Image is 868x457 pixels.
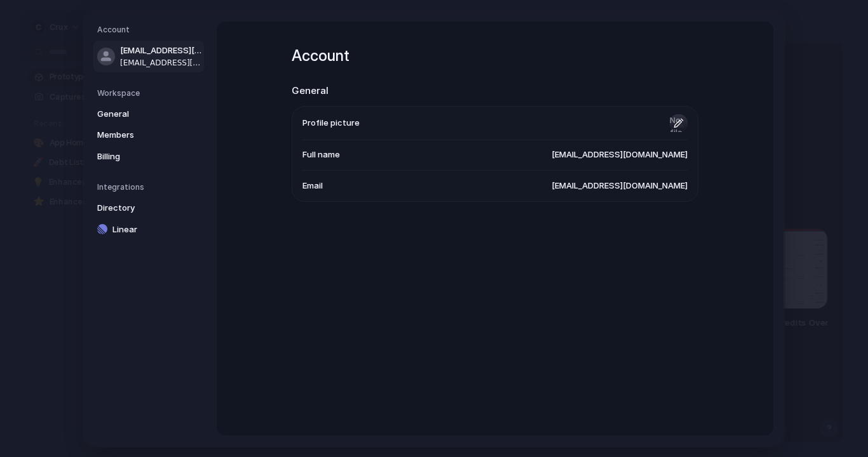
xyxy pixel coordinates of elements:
span: Directory [97,202,179,215]
span: Email [302,180,323,192]
span: [EMAIL_ADDRESS][DOMAIN_NAME] [552,180,688,192]
a: Linear [93,220,204,240]
h5: Integrations [97,182,204,193]
span: Billing [97,150,179,163]
span: [EMAIL_ADDRESS][DOMAIN_NAME] [552,149,688,161]
a: [EMAIL_ADDRESS][DOMAIN_NAME][EMAIL_ADDRESS][DOMAIN_NAME] [93,41,204,72]
h5: Workspace [97,88,204,99]
h2: General [292,84,698,98]
h5: Account [97,24,204,36]
span: Profile picture [302,117,360,129]
span: Full name [302,149,340,161]
span: [EMAIL_ADDRESS][DOMAIN_NAME] [120,57,201,69]
a: General [93,104,204,124]
span: General [97,108,179,121]
span: Members [97,129,179,142]
a: Billing [93,147,204,167]
h1: Account [292,44,698,67]
span: Linear [112,223,194,236]
a: Directory [93,198,204,218]
span: [EMAIL_ADDRESS][DOMAIN_NAME] [120,44,201,57]
a: Members [93,125,204,145]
